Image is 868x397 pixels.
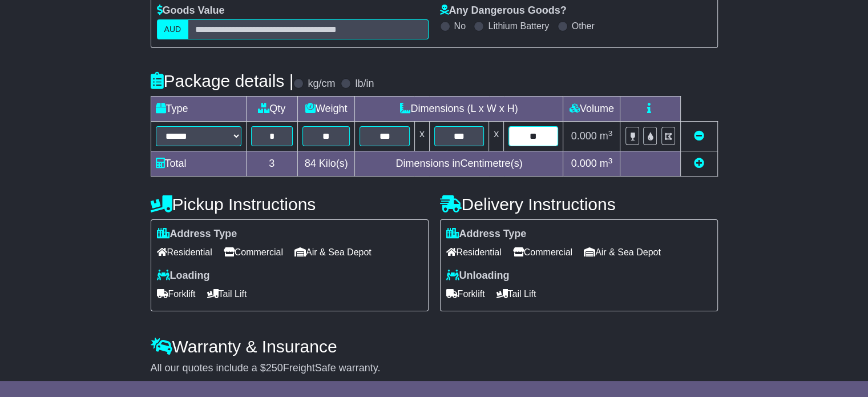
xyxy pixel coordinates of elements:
span: Commercial [513,243,572,261]
label: Goods Value [157,5,225,17]
div: All our quotes include a $ FreightSafe warranty. [151,362,718,375]
td: x [414,122,429,151]
h4: Pickup Instructions [151,195,429,214]
span: Air & Sea Depot [584,243,661,261]
td: Type [151,97,246,122]
td: 3 [246,151,297,177]
a: Add new item [694,158,704,169]
span: m [600,130,613,142]
span: Commercial [224,243,283,261]
td: Volume [563,97,620,122]
a: Remove this item [694,130,704,142]
span: 250 [266,362,283,374]
label: Any Dangerous Goods? [440,5,567,17]
label: Address Type [446,228,527,240]
td: Kilo(s) [297,151,355,177]
td: x [489,122,504,151]
h4: Warranty & Insurance [151,337,718,356]
label: Other [572,21,595,31]
label: Address Type [157,228,237,240]
sup: 3 [608,129,613,138]
td: Total [151,151,246,177]
span: Forklift [157,285,196,303]
span: Tail Lift [496,285,536,303]
span: m [600,158,613,169]
td: Qty [246,97,297,122]
h4: Delivery Instructions [440,195,718,214]
span: Residential [446,243,502,261]
label: No [454,21,466,31]
h4: Package details | [151,71,294,90]
label: Unloading [446,270,510,282]
span: 0.000 [571,130,597,142]
label: Loading [157,270,210,282]
span: Tail Lift [207,285,247,303]
td: Weight [297,97,355,122]
span: Forklift [446,285,485,303]
sup: 3 [608,157,613,165]
span: Air & Sea Depot [294,243,372,261]
label: Lithium Battery [488,21,549,31]
span: 84 [305,158,316,169]
td: Dimensions (L x W x H) [355,97,563,122]
span: 0.000 [571,158,597,169]
label: kg/cm [308,78,335,90]
td: Dimensions in Centimetre(s) [355,151,563,177]
span: Residential [157,243,212,261]
label: AUD [157,19,189,39]
label: lb/in [355,78,374,90]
